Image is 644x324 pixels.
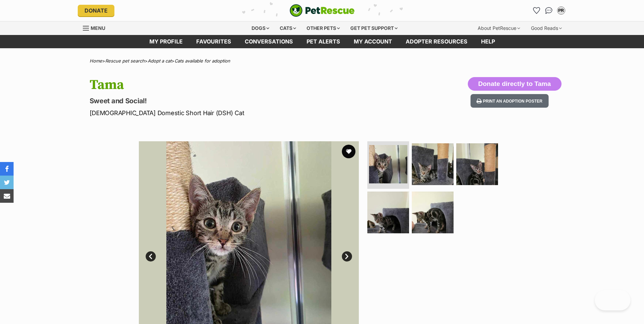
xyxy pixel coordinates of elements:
[275,21,301,35] div: Cats
[474,35,502,48] a: Help
[105,58,145,64] a: Rescue pet search
[300,35,347,48] a: Pet alerts
[143,35,189,48] a: My profile
[90,77,377,93] h1: Tama
[189,35,238,48] a: Favourites
[73,58,572,64] div: > > >
[367,192,409,233] img: Photo of Tama
[78,5,114,16] a: Donate
[347,35,399,48] a: My account
[556,5,567,16] button: My account
[468,77,562,91] button: Donate directly to Tama
[595,290,630,310] iframe: Help Scout Beacon - Open
[90,96,377,106] p: Sweet and Social!
[247,21,274,35] div: Dogs
[90,108,377,118] p: [DEMOGRAPHIC_DATA] Domestic Short Hair (DSH) Cat
[238,35,300,48] a: conversations
[342,145,355,158] button: favourite
[83,21,110,34] a: Menu
[412,143,454,185] img: Photo of Tama
[473,21,525,35] div: About PetRescue
[545,7,552,14] img: chat-41dd97257d64d25036548639549fe6c8038ab92f7586957e7f3b1b290dea8141.svg
[346,21,402,35] div: Get pet support
[412,192,454,233] img: Photo of Tama
[526,21,567,35] div: Good Reads
[544,5,554,16] a: Conversations
[91,25,105,31] span: Menu
[290,4,355,17] img: logo-cat-932fe2b9b8326f06289b0f2fb663e598f794de774fb13d1741a6617ecf9a85b4.svg
[290,4,355,17] a: PetRescue
[302,21,345,35] div: Other pets
[471,94,549,108] button: Print an adoption poster
[342,251,352,262] a: Next
[369,145,407,183] img: Photo of Tama
[558,7,565,14] div: PR
[531,5,567,16] ul: Account quick links
[174,58,230,64] a: Cats available for adoption
[399,35,474,48] a: Adopter resources
[531,5,542,16] a: Favourites
[90,58,102,64] a: Home
[456,143,498,185] img: Photo of Tama
[146,251,156,262] a: Prev
[148,58,171,64] a: Adopt a cat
